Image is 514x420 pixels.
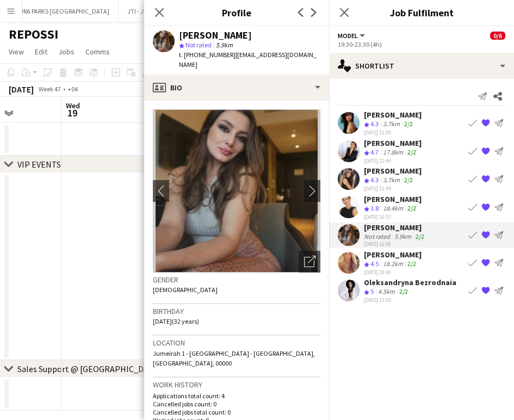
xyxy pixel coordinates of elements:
[407,260,416,268] app-skills-label: 2/2
[364,213,422,220] div: [DATE] 16:57
[54,45,79,59] a: Jobs
[392,232,413,240] div: 5.9km
[153,400,320,408] p: Cancelled jobs count: 0
[364,194,422,204] div: [PERSON_NAME]
[36,85,63,93] span: Week 47
[153,317,199,325] span: [DATE] (32 years)
[381,204,405,213] div: 18.4km
[364,277,456,287] div: Oleksandryna Bezrodnaia
[370,120,379,128] span: 4.3
[4,45,28,59] a: View
[381,260,405,269] div: 18.2km
[66,101,80,110] span: Wed
[179,51,317,69] span: | [EMAIL_ADDRESS][DOMAIN_NAME]
[364,240,426,248] div: [DATE] 16:59
[153,408,320,416] p: Cancelled jobs total count: 0
[9,84,34,95] div: [DATE]
[370,287,374,295] span: 5
[153,380,320,390] h3: Work history
[399,287,408,295] app-skills-label: 2/2
[364,223,426,232] div: [PERSON_NAME]
[153,349,315,367] span: Jumeirah 1 - [GEOGRAPHIC_DATA] - [GEOGRAPHIC_DATA], [GEOGRAPHIC_DATA], 00000
[407,204,416,212] app-skills-label: 2/2
[370,148,379,156] span: 4.7
[17,363,161,374] div: Sales Support @ [GEOGRAPHIC_DATA]
[153,109,320,273] img: Crew avatar or photo
[370,204,379,212] span: 3.8
[153,392,320,400] p: Applications total count: 4
[381,148,405,157] div: 17.8km
[490,32,505,40] span: 0/6
[153,286,218,294] span: [DEMOGRAPHIC_DATA]
[370,260,379,268] span: 4.5
[338,32,367,40] button: Model
[17,159,61,170] div: VIP EVENTS
[364,268,422,275] div: [DATE] 20:40
[364,110,422,120] div: [PERSON_NAME]
[153,338,320,348] h3: Location
[185,41,212,49] span: Not rated
[30,45,52,59] a: Edit
[9,26,58,42] h1: REPOSSI
[153,275,320,285] h3: Gender
[144,75,329,101] div: Bio
[329,5,514,20] h3: Job Fulfilment
[364,157,422,164] div: [DATE] 12:44
[64,107,80,119] span: 19
[329,53,514,79] div: Shortlist
[67,85,78,93] div: +04
[381,120,402,129] div: 3.7km
[119,1,240,22] button: JTI - Japanese Tabacco International
[364,297,456,304] div: [DATE] 13:55
[338,32,358,40] span: Model
[364,129,422,136] div: [DATE] 12:39
[364,166,422,176] div: [PERSON_NAME]
[9,47,24,57] span: View
[299,251,320,273] div: Open photos pop-in
[404,176,413,184] app-skills-label: 2/2
[364,250,422,260] div: [PERSON_NAME]
[214,41,235,49] span: 5.9km
[179,30,252,40] div: [PERSON_NAME]
[404,120,413,128] app-skills-label: 2/2
[364,232,392,240] div: Not rated
[381,176,402,185] div: 3.7km
[35,47,47,57] span: Edit
[58,47,75,57] span: Jobs
[407,148,416,156] app-skills-label: 2/2
[416,232,424,240] app-skills-label: 2/2
[338,40,505,48] div: 19:30-23:30 (4h)
[376,287,397,297] div: 4.5km
[144,5,329,20] h3: Profile
[81,45,114,59] a: Comms
[179,51,236,59] span: t. [PHONE_NUMBER]
[153,306,320,316] h3: Birthday
[85,47,110,57] span: Comms
[370,176,379,184] span: 4.3
[364,185,422,192] div: [DATE] 12:44
[364,138,422,148] div: [PERSON_NAME]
